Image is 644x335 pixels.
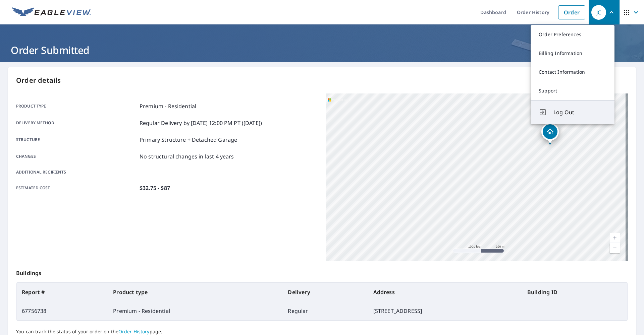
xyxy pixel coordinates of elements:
p: Product type [16,102,137,110]
a: Contact Information [531,63,614,81]
img: EV Logo [12,7,91,17]
a: Current Level 15, Zoom Out [610,243,620,253]
div: Dropped pin, building 1, Residential property, 4190 Bottom Rd Fallon, NV 89406 [541,123,559,144]
p: Buildings [16,261,628,282]
td: 67756738 [16,301,108,320]
a: Order [558,5,585,19]
p: No structural changes in last 4 years [140,152,234,160]
p: $32.75 - $87 [140,184,170,192]
a: Current Level 15, Zoom In [610,233,620,243]
button: Log Out [531,100,614,124]
th: Report # [16,283,108,301]
p: Estimated cost [16,184,137,192]
td: [STREET_ADDRESS] [368,301,522,320]
p: Structure [16,136,137,144]
p: Order details [16,75,628,85]
p: Premium - Residential [140,102,196,110]
p: You can track the status of your order on the page. [16,329,628,335]
span: Log Out [553,108,606,116]
p: Regular Delivery by [DATE] 12:00 PM PT ([DATE]) [140,119,262,127]
td: Premium - Residential [108,301,282,320]
p: Delivery method [16,119,137,127]
th: Address [368,283,522,301]
th: Building ID [522,283,628,301]
th: Delivery [282,283,368,301]
th: Product type [108,283,282,301]
td: Regular [282,301,368,320]
p: Additional recipients [16,169,137,175]
div: JC [591,5,606,20]
h1: Order Submitted [8,43,636,57]
a: Order Preferences [531,25,614,44]
a: Billing Information [531,44,614,63]
p: Primary Structure + Detached Garage [140,136,237,144]
p: Changes [16,152,137,160]
a: Order History [118,328,150,335]
a: Support [531,81,614,100]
